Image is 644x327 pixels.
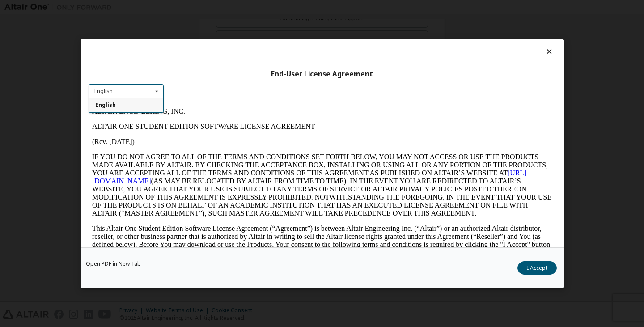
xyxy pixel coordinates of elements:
[94,89,113,94] div: English
[4,65,438,81] a: [URL][DOMAIN_NAME]
[95,101,116,109] span: English
[4,121,463,153] p: This Altair One Student Edition Software License Agreement (“Agreement”) is between Altair Engine...
[517,261,557,274] button: I Accept
[4,19,463,27] p: ALTAIR ONE STUDENT EDITION SOFTWARE LICENSE AGREEMENT
[4,34,463,42] p: (Rev. [DATE])
[4,4,463,12] p: ALTAIR ENGINEERING, INC.
[4,49,463,114] p: IF YOU DO NOT AGREE TO ALL OF THE TERMS AND CONDITIONS SET FORTH BELOW, YOU MAY NOT ACCESS OR USE...
[89,69,555,78] div: End-User License Agreement
[86,261,141,266] a: Open PDF in New Tab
